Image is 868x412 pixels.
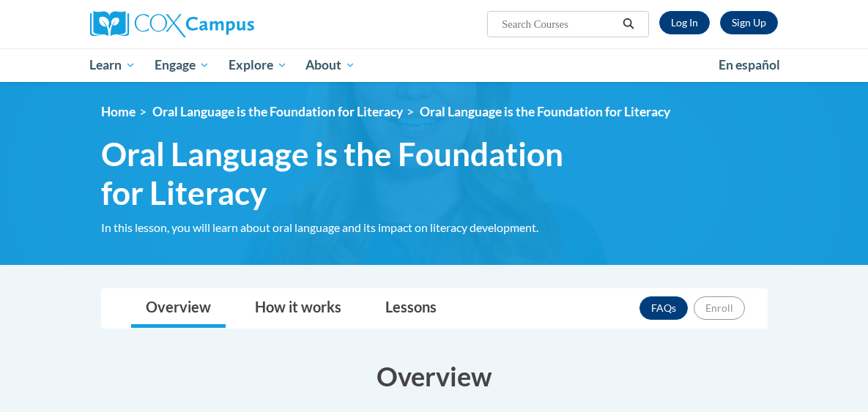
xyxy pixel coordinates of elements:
[101,358,768,394] h3: Overview
[101,104,136,119] a: Home
[639,296,688,320] a: FAQs
[719,57,780,72] span: En español
[81,48,146,82] a: Learn
[305,56,355,74] span: About
[89,56,136,74] span: Learn
[709,50,790,80] a: En español
[420,104,670,119] span: Oral Language is the Foundation for Literacy
[101,135,607,212] span: Oral Language is the Foundation for Literacy
[219,48,297,82] a: Explore
[101,220,607,236] div: In this lesson, you will learn about oral language and its impact on literacy development.
[240,289,356,328] a: How it works
[371,289,451,328] a: Lessons
[152,104,403,119] a: Oral Language is the Foundation for Literacy
[659,11,710,34] a: Log In
[720,11,778,34] a: Register
[694,296,745,320] button: Enroll
[90,11,254,37] img: Cox Campus
[79,48,790,82] div: Main menu
[90,11,305,37] a: Cox Campus
[617,15,639,33] button: Search
[131,289,226,328] a: Overview
[296,48,365,82] a: About
[229,56,287,74] span: Explore
[155,56,209,74] span: Engage
[500,15,617,33] input: Search Courses
[145,48,219,82] a: Engage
